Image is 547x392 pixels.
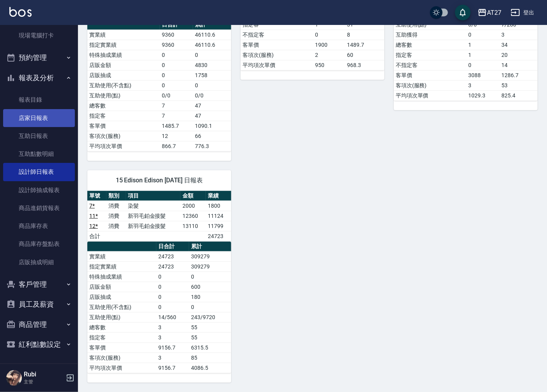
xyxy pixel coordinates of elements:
td: 1489.7 [345,40,384,50]
td: 825.4 [499,90,538,101]
td: 0 [156,292,189,302]
td: 客單價 [87,121,160,131]
td: 1 [466,50,499,60]
td: 13110 [181,221,206,231]
td: 0 [313,30,345,40]
td: 新羽毛鉑金接髮 [126,221,181,231]
p: 主管 [24,378,64,385]
td: 243/9720 [189,312,231,322]
td: 0 [160,70,193,80]
button: AT27 [474,5,505,21]
td: 指定客 [87,332,156,343]
td: 4086.5 [189,363,231,373]
td: 指定實業績 [87,261,156,272]
td: 不指定客 [394,60,466,70]
td: 客項次(服務) [241,50,313,60]
td: 1029.3 [466,90,499,101]
th: 業績 [206,191,231,201]
td: 0 [466,60,499,70]
td: 12 [160,131,193,141]
table: a dense table [87,191,231,242]
h5: Rubi [24,371,64,378]
td: 9156.7 [156,363,189,373]
td: 0 [160,80,193,90]
td: 46110.6 [193,40,231,50]
td: 968.3 [345,60,384,70]
td: 不指定客 [241,30,313,40]
a: 設計師抽成報表 [3,181,75,199]
td: 客項次(服務) [394,80,466,90]
td: 11124 [206,211,231,221]
td: 1800 [206,201,231,211]
td: 實業績 [87,30,160,40]
td: 0 [160,60,193,70]
td: 600 [189,282,231,292]
td: 客單價 [394,70,466,80]
td: 4830 [193,60,231,70]
td: 特殊抽成業績 [87,272,156,282]
a: 互助日報表 [3,127,75,145]
button: 紅利點數設定 [3,334,75,355]
td: 1 [466,40,499,50]
td: 8 [345,30,384,40]
td: 1286.7 [499,70,538,80]
td: 0/0 [193,90,231,101]
td: 47 [193,101,231,111]
th: 類別 [106,191,126,201]
td: 0 [189,302,231,312]
td: 總客數 [87,322,156,332]
td: 指定客 [87,111,160,121]
td: 0 [156,302,189,312]
a: 商品庫存盤點表 [3,235,75,253]
td: 店販金額 [87,282,156,292]
td: 互助使用(點) [87,312,156,322]
td: 14 [499,60,538,70]
td: 店販金額 [87,60,160,70]
td: 24723 [156,261,189,272]
td: 0/0 [160,90,193,101]
th: 累計 [189,242,231,252]
td: 34 [499,40,538,50]
td: 85 [189,353,231,363]
td: 866.7 [160,141,193,151]
td: 平均項次單價 [394,90,466,101]
td: 46110.6 [193,30,231,40]
button: 客戶管理 [3,274,75,295]
td: 3088 [466,70,499,80]
table: a dense table [87,20,231,152]
table: a dense table [87,242,231,373]
td: 60 [345,50,384,60]
span: 15 Edison Edison [DATE] 日報表 [97,177,222,184]
td: 0 [189,272,231,282]
td: 53 [499,80,538,90]
img: Person [6,370,22,386]
td: 總客數 [87,101,160,111]
td: 互助獲得 [394,30,466,40]
td: 66 [193,131,231,141]
button: 預約管理 [3,48,75,68]
th: 金額 [181,191,206,201]
td: 平均項次單價 [87,141,160,151]
td: 客項次(服務) [87,131,160,141]
td: 20 [499,50,538,60]
td: 9360 [160,40,193,50]
td: 55 [189,322,231,332]
img: Logo [9,7,32,17]
td: 2000 [181,201,206,211]
td: 平均項次單價 [87,363,156,373]
td: 互助使用(點) [87,90,160,101]
a: 互助點數明細 [3,145,75,163]
td: 0 [466,30,499,40]
td: 0 [193,80,231,90]
td: 3 [156,353,189,363]
td: 消費 [106,211,126,221]
td: 1485.7 [160,121,193,131]
button: 登出 [508,5,538,20]
td: 客單價 [87,343,156,353]
td: 7 [160,111,193,121]
td: 客項次(服務) [87,353,156,363]
td: 消費 [106,201,126,211]
th: 項目 [126,191,181,201]
a: 報表目錄 [3,91,75,109]
td: 互助使用(不含點) [87,302,156,312]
